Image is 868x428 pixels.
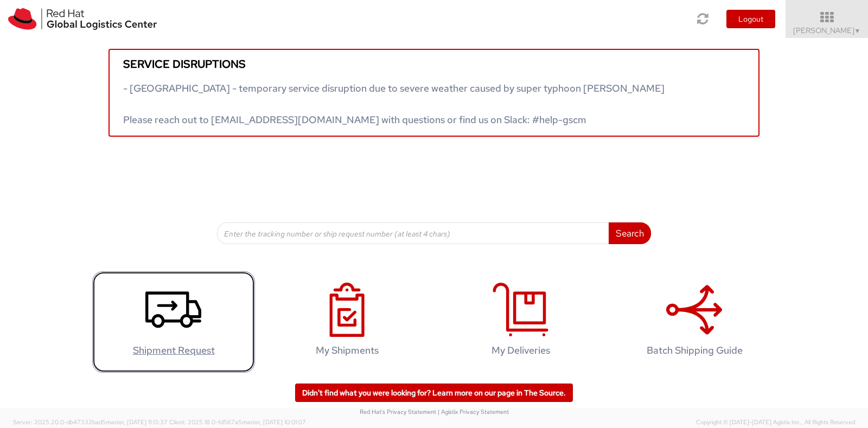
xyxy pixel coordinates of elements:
[438,408,509,416] a: | Agistix Privacy Statement
[295,384,573,402] a: Didn't find what you were looking for? Learn more on our page in The Source.
[106,418,168,426] span: master, [DATE] 11:13:37
[613,271,776,373] a: Batch Shipping Guide
[242,418,306,426] span: master, [DATE] 10:01:07
[360,408,436,416] a: Red Hat's Privacy Statement
[217,222,609,244] input: Enter the tracking number or ship request number (at least 4 chars)
[266,271,429,373] a: My Shipments
[439,271,602,373] a: My Deliveries
[726,10,775,28] button: Logout
[277,345,417,356] h4: My Shipments
[123,58,745,70] h5: Service disruptions
[92,271,255,373] a: Shipment Request
[13,418,168,426] span: Server: 2025.20.0-db47332bad5
[8,8,157,30] img: rh-logistics-00dfa346123c4ec078e1.svg
[696,418,855,427] span: Copyright © [DATE]-[DATE] Agistix Inc., All Rights Reserved
[108,49,759,137] a: Service disruptions - [GEOGRAPHIC_DATA] - temporary service disruption due to severe weather caus...
[123,82,665,126] span: - [GEOGRAPHIC_DATA] - temporary service disruption due to severe weather caused by super typhoon ...
[104,345,244,356] h4: Shipment Request
[624,345,764,356] h4: Batch Shipping Guide
[169,418,306,426] span: Client: 2025.18.0-fd567a5
[793,25,861,35] span: [PERSON_NAME]
[854,27,861,35] span: ▼
[451,345,591,356] h4: My Deliveries
[609,222,651,244] button: Search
